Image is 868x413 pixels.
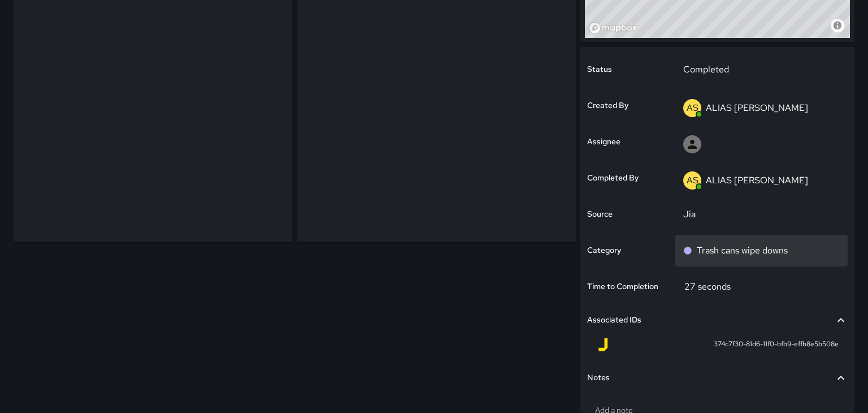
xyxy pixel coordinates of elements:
[697,244,788,257] p: Trash cans wipe downs
[587,63,612,76] h6: Status
[587,172,639,184] h6: Completed By
[587,136,620,148] h6: Assignee
[587,372,610,384] h6: Notes
[687,174,698,187] p: AS
[687,101,698,115] p: AS
[587,281,658,293] h6: Time to Completion
[683,63,840,76] p: Completed
[706,174,808,186] p: ALIAS [PERSON_NAME]
[587,208,613,221] h6: Source
[684,281,731,292] p: 27 seconds
[683,208,840,221] p: Jia
[714,339,839,350] span: 374c7f30-81d6-11f0-bfb9-effb8e5b508e
[706,102,808,114] p: ALIAS [PERSON_NAME]
[587,100,628,112] h6: Created By
[587,307,848,333] div: Associated IDs
[587,314,641,326] h6: Associated IDs
[587,244,621,257] h6: Category
[587,365,848,391] div: Notes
